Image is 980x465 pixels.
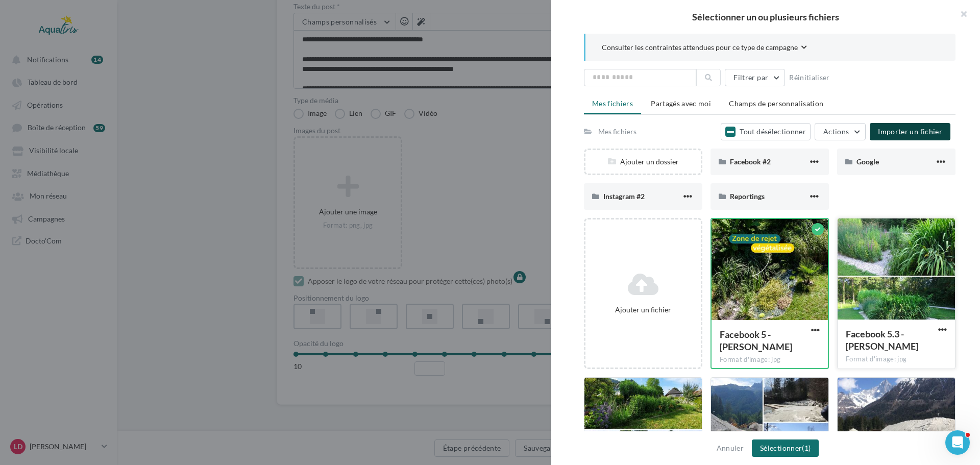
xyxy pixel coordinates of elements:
[846,355,947,364] div: Format d'image: jpg
[598,127,636,137] div: Mes fichiers
[878,127,942,136] span: Importer un fichier
[802,444,811,452] span: (1)
[870,123,950,140] button: Importer un fichier
[725,69,785,86] button: Filtrer par
[651,99,711,108] span: Partagés avec moi
[729,99,823,108] span: Champs de personnalisation
[602,42,807,55] button: Consulter les contraintes attendues pour ce type de campagne
[592,99,633,108] span: Mes fichiers
[585,157,701,167] div: Ajouter un dossier
[603,192,645,201] span: Instagram #2
[720,355,820,364] div: Format d'image: jpg
[720,329,792,352] span: Facebook 5 - Thierry PIETTRE
[730,157,771,166] span: Facebook #2
[730,192,765,201] span: Reportings
[846,328,918,352] span: Facebook 5.3 - Thierry PIETTRE
[815,123,866,140] button: Actions
[713,442,748,454] button: Annuler
[568,12,964,21] h2: Sélectionner un ou plusieurs fichiers
[721,123,811,140] button: Tout désélectionner
[945,430,970,455] iframe: Intercom live chat
[752,439,819,457] button: Sélectionner(1)
[856,157,879,166] span: Google
[602,42,798,53] span: Consulter les contraintes attendues pour ce type de campagne
[590,305,697,315] div: Ajouter un fichier
[785,71,834,84] button: Réinitialiser
[823,127,849,136] span: Actions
